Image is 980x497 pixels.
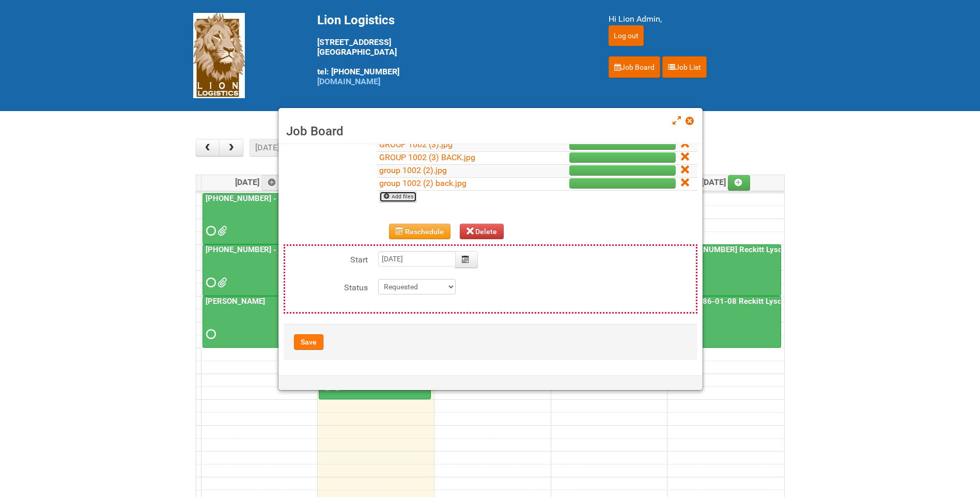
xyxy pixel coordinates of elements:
[609,56,660,78] a: Job Board
[668,244,781,296] a: [PHONE_NUMBER] Reckitt Lysol Wipes Stage 4 - labeling day
[728,175,751,191] a: Add an event
[217,279,225,286] span: GROUP 1003.jpg GROUP 1003 (2).jpg GROUP 1003 (3).jpg GROUP 1003 (4).jpg GROUP 1003 (5).jpg GROUP ...
[206,331,213,338] span: Requested
[294,334,323,350] button: Save
[203,244,315,296] a: [PHONE_NUMBER] - Naked Reformulation Mailing 1 PHOTOS
[379,191,417,203] a: Add files
[217,227,225,235] span: Lion25-055556-01_LABELS_03Oct25.xlsx MOR - 25-055556-01.xlsm G147.png G258.png G369.png M147.png ...
[379,139,453,149] a: GROUP 1002 (3).jpg
[203,296,315,348] a: [PERSON_NAME]
[235,177,284,187] span: [DATE]
[317,13,583,86] div: [STREET_ADDRESS] [GEOGRAPHIC_DATA] tel: [PHONE_NUMBER]
[668,296,781,348] a: 25-011286-01-08 Reckitt Lysol Laundry Scented
[204,194,388,203] a: [PHONE_NUMBER] - Naked Reformulation Mailing 1
[455,251,478,268] button: Calendar
[609,13,787,25] div: Hi Lion Admin,
[286,123,695,139] h3: Job Board
[379,165,447,175] a: group 1002 (2).jpg
[204,245,420,254] a: [PHONE_NUMBER] - Naked Reformulation Mailing 1 PHOTOS
[379,152,475,162] a: GROUP 1002 (3) BACK.jpg
[702,177,751,187] span: [DATE]
[204,297,267,306] a: [PERSON_NAME]
[317,76,380,86] a: [DOMAIN_NAME]
[285,251,368,266] label: Start
[609,25,644,46] input: Log out
[193,50,245,60] a: Lion Logistics
[285,279,368,294] label: Status
[193,13,245,98] img: Lion Logistics
[261,175,284,191] a: Add an event
[206,227,213,235] span: Requested
[670,297,845,306] a: 25-011286-01-08 Reckitt Lysol Laundry Scented
[206,279,213,286] span: Requested
[250,139,285,157] button: [DATE]
[317,13,395,27] span: Lion Logistics
[203,193,315,245] a: [PHONE_NUMBER] - Naked Reformulation Mailing 1
[460,224,504,239] button: Delete
[662,56,707,78] a: Job List
[379,178,466,188] a: group 1002 (2) back.jpg
[670,245,888,254] a: [PHONE_NUMBER] Reckitt Lysol Wipes Stage 4 - labeling day
[389,224,450,239] button: Reschedule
